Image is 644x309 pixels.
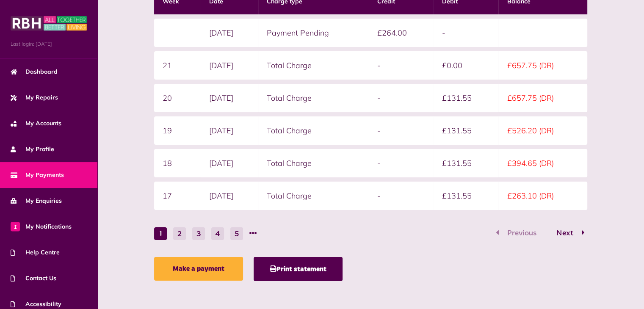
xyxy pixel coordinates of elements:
[434,84,498,112] td: £131.55
[154,116,201,145] td: 19
[201,182,258,210] td: [DATE]
[498,51,587,80] td: £657.75 (DR)
[173,227,186,240] button: Go to page 2
[201,51,258,80] td: [DATE]
[369,116,434,145] td: -
[154,257,243,281] a: Make a payment
[154,149,201,177] td: 18
[154,84,201,112] td: 20
[369,149,434,177] td: -
[201,116,258,145] td: [DATE]
[154,51,201,80] td: 21
[498,182,587,210] td: £263.10 (DR)
[258,84,369,112] td: Total Charge
[434,116,498,145] td: £131.55
[11,119,61,128] span: My Accounts
[369,182,434,210] td: -
[369,19,434,47] td: £264.00
[498,116,587,145] td: £526.20 (DR)
[230,227,243,240] button: Go to page 5
[11,93,58,102] span: My Repairs
[369,51,434,80] td: -
[434,51,498,80] td: £0.00
[258,149,369,177] td: Total Charge
[11,196,62,205] span: My Enquiries
[550,229,580,237] span: Next
[11,248,60,257] span: Help Centre
[211,227,224,240] button: Go to page 4
[258,116,369,145] td: Total Charge
[258,51,369,80] td: Total Charge
[11,274,56,283] span: Contact Us
[192,227,205,240] button: Go to page 3
[201,84,258,112] td: [DATE]
[201,19,258,47] td: [DATE]
[11,67,58,76] span: Dashboard
[434,182,498,210] td: £131.55
[434,149,498,177] td: £131.55
[11,15,87,32] img: MyRBH
[11,145,54,154] span: My Profile
[254,257,343,281] button: Print statement
[11,222,72,231] span: My Notifications
[498,149,587,177] td: £394.65 (DR)
[369,84,434,112] td: -
[258,19,369,47] td: Payment Pending
[547,227,587,240] button: Go to page 2
[434,19,498,47] td: -
[201,149,258,177] td: [DATE]
[498,84,587,112] td: £657.75 (DR)
[258,182,369,210] td: Total Charge
[11,40,87,48] span: Last login: [DATE]
[11,222,20,231] span: 1
[154,182,201,210] td: 17
[11,171,64,179] span: My Payments
[11,300,61,309] span: Accessibility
